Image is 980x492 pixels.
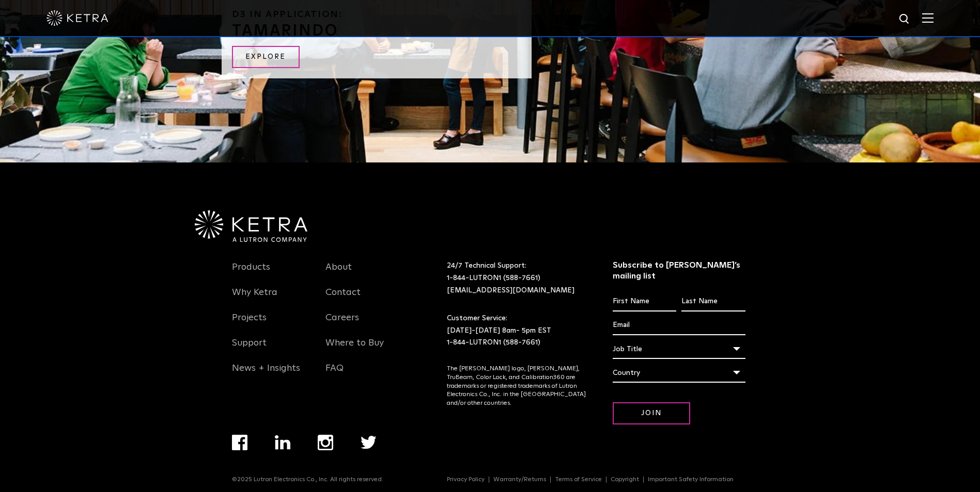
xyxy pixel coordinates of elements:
a: Projects [232,312,267,336]
input: First Name [613,292,676,311]
p: 24/7 Technical Support: [447,260,587,297]
a: Terms of Service [551,477,606,483]
a: 1-844-LUTRON1 (588-7661) [447,274,540,282]
div: Job Title [613,339,745,359]
a: Explore [232,46,300,68]
a: Warranty/Returns [489,477,551,483]
a: Privacy Policy [443,477,489,483]
h3: Subscribe to [PERSON_NAME]’s mailing list [613,260,745,282]
a: Products [232,261,270,285]
div: Country [613,363,745,383]
p: ©2025 Lutron Electronics Co., Inc. All rights reserved. [232,476,383,483]
a: 1-844-LUTRON1 (588-7661) [447,339,540,346]
a: Careers [325,312,359,336]
a: Important Safety Information [644,477,738,483]
img: linkedin [275,435,291,450]
img: Ketra-aLutronCo_White_RGB [195,210,307,242]
input: Join [613,402,690,424]
a: Contact [325,287,361,310]
a: Why Ketra [232,287,277,310]
div: Navigation Menu [325,260,404,386]
img: ketra-logo-2019-white [46,10,108,26]
a: Copyright [606,477,644,483]
a: FAQ [325,363,344,386]
input: Last Name [681,292,745,311]
img: Hamburger%20Nav.svg [922,13,934,23]
img: instagram [318,435,333,450]
a: News + Insights [232,363,300,386]
div: Navigation Menu [232,435,404,476]
p: The [PERSON_NAME] logo, [PERSON_NAME], TruBeam, Color Lock, and Calibration360 are trademarks or ... [447,365,587,408]
a: Where to Buy [325,337,384,361]
div: Navigation Menu [232,260,310,386]
input: Email [613,316,745,335]
p: Customer Service: [DATE]-[DATE] 8am- 5pm EST [447,313,587,349]
a: Support [232,337,267,361]
a: [EMAIL_ADDRESS][DOMAIN_NAME] [447,287,574,294]
img: search icon [898,13,911,26]
img: twitter [361,436,377,449]
a: About [325,261,352,285]
div: Navigation Menu [447,476,748,483]
img: facebook [232,435,247,450]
